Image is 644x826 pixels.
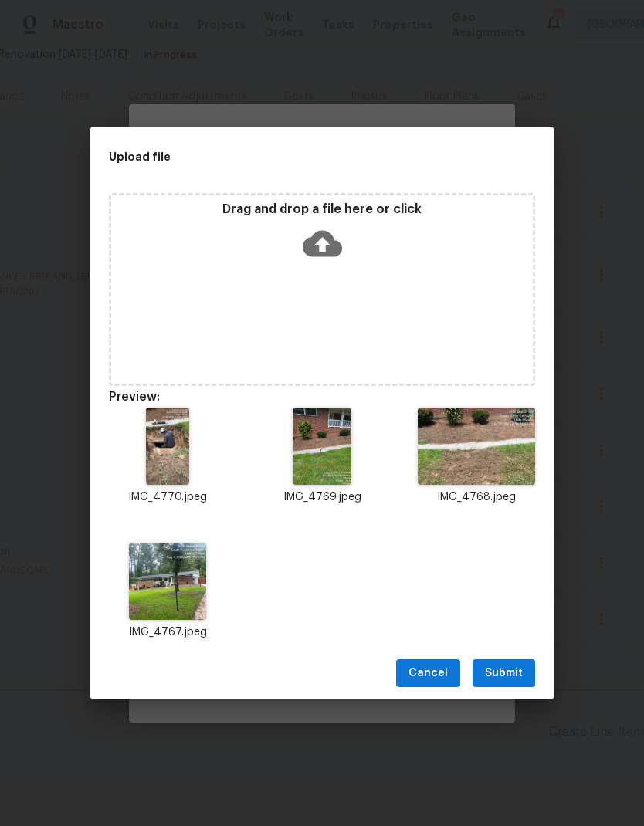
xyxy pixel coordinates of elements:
h2: Upload file [109,148,466,165]
p: Drag and drop a file here or click [111,201,533,218]
p: IMG_4769.jpeg [263,489,381,506]
p: IMG_4768.jpeg [418,489,535,506]
span: Submit [485,664,523,683]
p: IMG_4767.jpeg [109,625,226,641]
img: 2Q== [293,408,351,485]
img: 9k= [418,408,535,485]
span: Cancel [408,664,448,683]
img: 9k= [129,543,206,620]
button: Cancel [396,659,460,688]
p: IMG_4770.jpeg [109,489,226,506]
button: Submit [473,659,535,688]
img: 2Q== [146,408,189,485]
